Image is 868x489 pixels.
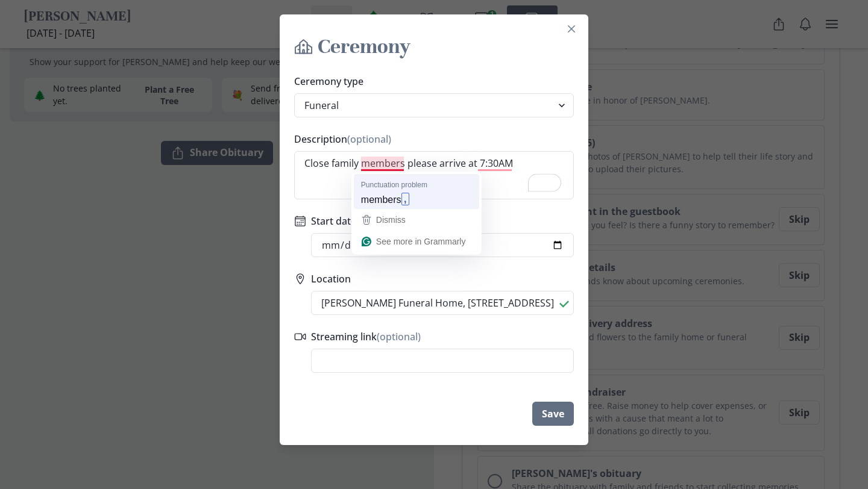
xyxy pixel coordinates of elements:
label: Ceremony type [294,74,567,89]
label: Start date & time [311,214,567,228]
label: Location [311,272,567,286]
span: (optional) [347,132,391,146]
span: (optional) [377,330,421,343]
button: Close [562,19,581,39]
label: Streaming link [311,329,567,344]
label: Description [294,132,567,146]
button: Save [532,402,574,426]
textarea: To enrich screen reader interactions, please activate Accessibility in Grammarly extension settings [294,151,574,199]
span: Ceremony [318,34,410,60]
